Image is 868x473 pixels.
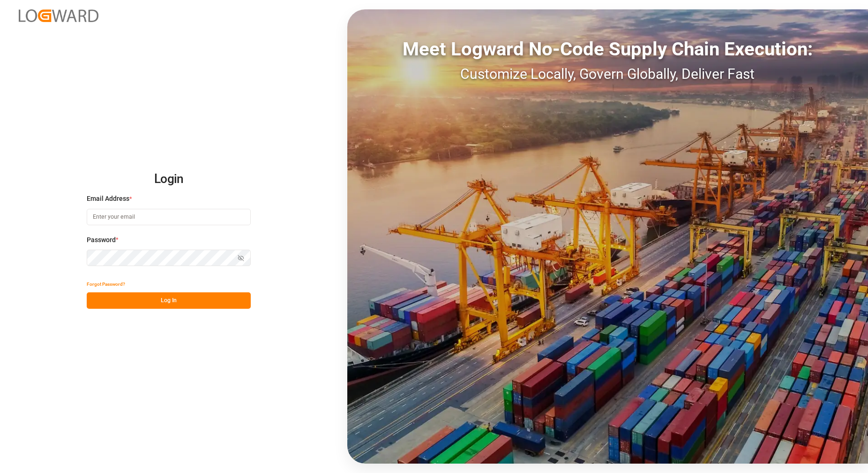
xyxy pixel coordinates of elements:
[347,35,868,63] div: Meet Logward No-Code Supply Chain Execution:
[87,194,129,204] span: Email Address
[347,63,868,84] div: Customize Locally, Govern Globally, Deliver Fast
[19,9,98,22] img: Logward_new_orange.png
[87,164,251,194] h2: Login
[87,235,116,245] span: Password
[87,276,125,292] button: Forgot Password?
[87,292,251,309] button: Log In
[87,209,251,225] input: Enter your email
